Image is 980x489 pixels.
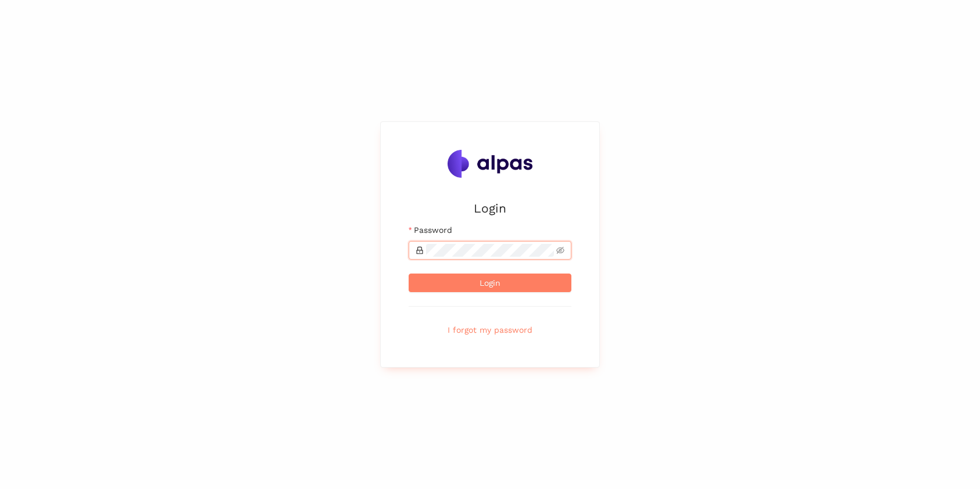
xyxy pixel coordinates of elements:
[448,150,532,178] img: Alpas.ai Logo
[448,323,532,336] span: I forgot my password
[409,224,452,236] label: Password
[409,199,571,218] h2: Login
[480,276,500,289] span: Login
[409,321,571,339] button: I forgot my password
[416,246,424,254] span: lock
[426,244,554,257] input: Password
[409,274,571,292] button: Login
[556,246,564,254] span: eye-invisible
